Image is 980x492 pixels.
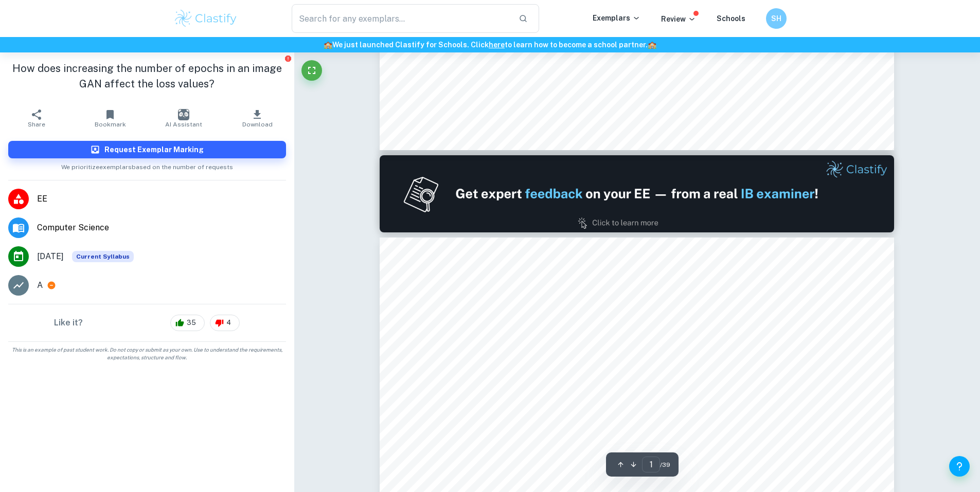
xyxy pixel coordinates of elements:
button: Request Exemplar Marking [8,141,286,158]
img: Clastify logo [173,8,239,29]
p: Exemplars [593,12,640,24]
span: 🏫 [648,41,656,49]
span: 1- Introduction .................................................................................... [442,333,832,343]
h1: How does increasing the number of epochs in an image GAN affect the loss values? [8,61,286,92]
span: 2- Background Knowledge ............................................................................ [442,361,832,371]
span: 5 [827,441,832,451]
img: AI Assistant [178,109,189,120]
span: We prioritize exemplars based on the number of requests [61,158,233,172]
span: 2.3- Generative Adversarial Networks ............................................................... [452,441,825,451]
button: AI Assistant [147,104,221,133]
button: Help and Feedback [949,456,970,477]
span: 2.1- Machine Learning .............................................................................. [451,389,832,399]
span: 6 [827,465,832,475]
button: Bookmark [74,104,147,133]
button: Report issue [284,54,292,62]
span: .................................................................................................... [533,465,826,475]
span: / 39 [660,460,670,469]
span: This is an example of past student work. Do not copy or submit as your own. Use to understand the... [4,346,290,361]
span: Share [28,121,45,128]
span: 4 [221,318,237,328]
h6: Like it? [54,317,83,329]
span: 🏫 [324,41,332,49]
span: AI Assistant [165,121,202,128]
span: 35 [181,318,202,328]
button: Fullscreen [301,60,322,81]
span: .................................................................................................... [543,417,826,427]
span: Word Count [3937] [594,65,680,76]
span: Download [242,121,273,128]
p: A [37,279,43,291]
span: Bookmark [95,121,126,128]
a: here [489,41,505,49]
span: 3 [827,417,832,427]
h6: SH [770,13,782,24]
span: Current Syllabus [72,251,134,262]
span: Computer Science [37,222,286,234]
button: SH [766,8,787,29]
span: 2.4- Loss functions [452,465,532,475]
span: Table of Contents [442,301,547,315]
h6: We just launched Clastify for Schools. Click to learn how to become a school partner. [2,39,978,50]
img: Ad [380,155,894,232]
a: Schools [717,14,745,23]
div: 35 [170,315,205,331]
span: 2.2- Neural Networks [452,417,542,427]
span: [DATE] [37,250,64,263]
input: Search for any exemplars... [292,4,511,33]
div: 4 [210,315,240,331]
h6: Request Exemplar Marking [104,144,204,155]
p: Review [661,13,696,25]
button: Download [221,104,294,133]
span: EE [37,193,286,205]
div: This exemplar is based on the current syllabus. Feel free to refer to it for inspiration/ideas wh... [72,251,134,262]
